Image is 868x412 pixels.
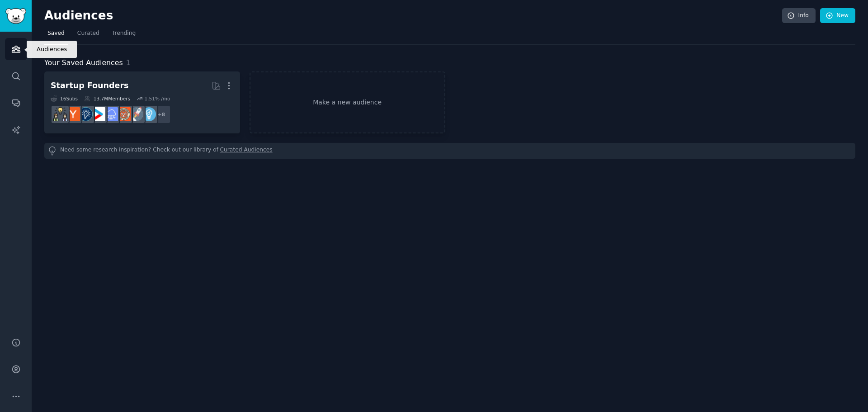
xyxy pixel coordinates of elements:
a: Saved [44,26,68,45]
div: 1.51 % /mo [144,95,170,102]
img: Entrepreneur [142,107,156,121]
img: growmybusiness [53,107,67,121]
a: Info [782,8,816,24]
h2: Audiences [44,9,782,23]
img: SaaS [104,107,118,121]
img: Entrepreneurship [79,107,93,121]
span: Saved [47,29,65,38]
span: Curated [77,29,99,38]
a: Startup Founders16Subs13.7MMembers1.51% /mo+8EntrepreneurstartupsEntrepreneurRideAlongSaaSstartup... [44,71,240,133]
img: startup [91,107,105,121]
a: Trending [109,26,139,45]
img: startups [129,107,143,121]
a: Make a new audience [250,71,445,133]
a: Curated Audiences [220,146,273,156]
div: Need some research inspiration? Check out our library of [44,143,855,159]
div: 13.7M Members [84,95,130,102]
img: EntrepreneurRideAlong [117,107,131,121]
span: 1 [126,58,131,67]
img: ycombinator [66,107,80,121]
a: New [820,8,855,24]
img: GummySearch logo [5,8,26,24]
div: + 8 [152,105,171,124]
a: Curated [74,26,103,45]
div: 16 Sub s [51,95,78,102]
div: Startup Founders [51,80,128,91]
span: Trending [112,29,136,38]
span: Your Saved Audiences [44,57,123,69]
